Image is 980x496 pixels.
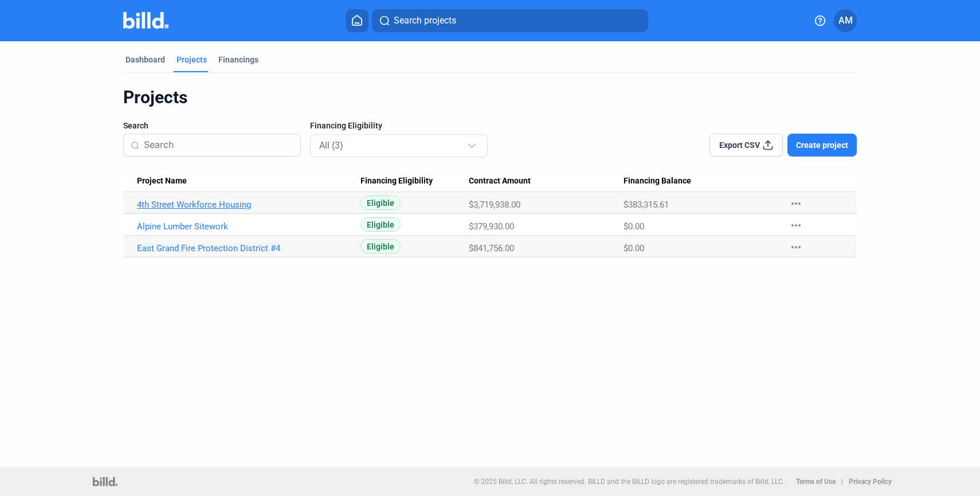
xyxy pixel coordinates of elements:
span: $0.00 [624,221,644,232]
button: Search projects [372,9,648,32]
img: Billd Company Logo [123,12,168,29]
div: Projects [123,87,857,108]
div: Financing Eligibility [360,176,469,186]
input: Search [144,133,293,157]
a: Alpine Lumber Sitework [137,221,360,232]
div: Financing Balance [624,176,778,186]
mat-icon: more_horiz [789,218,803,232]
span: Search [123,120,148,131]
a: East Grand Fire Protection District #4 [137,243,360,253]
div: Projects [177,54,207,65]
span: Eligible [360,217,401,232]
button: Create project [787,134,857,157]
span: Search projects [394,14,456,28]
span: $841,756.00 [469,243,514,253]
span: Export CSV [719,139,760,151]
span: $383,315.61 [624,200,669,210]
button: AM [834,9,857,32]
span: Financing Balance [624,176,691,186]
mat-icon: more_horiz [789,197,803,210]
span: Eligible [360,239,401,253]
span: Create project [796,139,848,151]
div: Project Name [137,176,360,186]
span: Financing Eligibility [310,120,382,131]
button: Export CSV [709,134,783,157]
span: Eligible [360,196,401,210]
mat-select-trigger: All (3) [319,140,343,151]
span: $0.00 [624,243,644,253]
span: $3,719,938.00 [469,200,520,210]
img: logo [93,477,117,486]
span: AM [838,14,853,28]
span: Project Name [137,176,187,186]
div: Financings [218,54,258,65]
b: Privacy Policy [849,478,892,486]
b: Terms of Use [796,478,836,486]
span: Financing Eligibility [360,176,433,186]
p: © 2025 Billd, LLC. All rights reserved. BILLD and the BILLD logo are registered trademarks of Bil... [474,478,785,486]
p: | [841,478,843,486]
div: Dashboard [126,54,165,65]
a: 4th Street Workforce Housing [137,200,360,210]
div: Contract Amount [469,176,624,186]
span: Contract Amount [469,176,531,186]
span: $379,930.00 [469,221,514,232]
mat-icon: more_horiz [789,240,803,254]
